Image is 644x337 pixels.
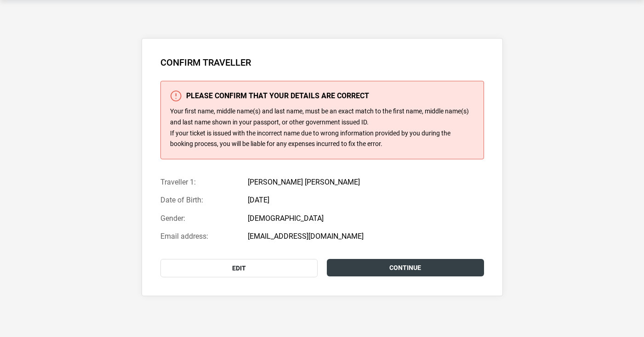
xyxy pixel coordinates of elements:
[327,259,484,276] a: Continue
[248,196,413,204] p: [DATE]
[160,57,484,68] h2: Confirm Traveller
[160,259,318,277] button: Edit
[160,196,239,204] span: Date of Birth:
[170,106,474,150] p: Your first name, middle name(s) and last name, must be an exact match to the first name, middle n...
[248,178,370,186] p: [PERSON_NAME] [PERSON_NAME]
[160,178,239,186] span: Traveller 1:
[170,90,474,101] h3: Please confirm that your details are correct
[160,214,239,223] span: Gender:
[160,232,239,241] span: Email address:
[248,214,413,223] p: [DEMOGRAPHIC_DATA]
[248,232,413,241] p: [EMAIL_ADDRESS][DOMAIN_NAME]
